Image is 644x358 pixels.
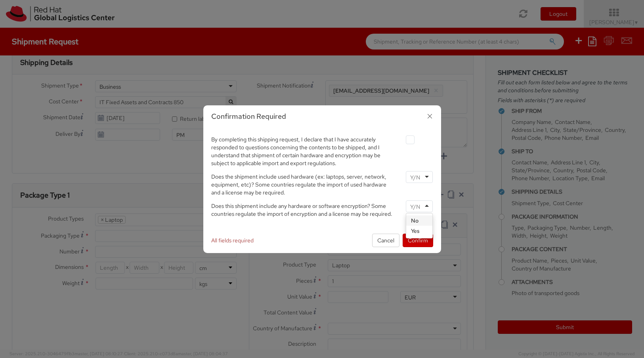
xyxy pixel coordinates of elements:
[372,234,399,247] button: Cancel
[211,136,380,167] span: By completing this shipping request, I declare that I have accurately responded to questions conc...
[211,173,386,196] span: Does the shipment include used hardware (ex: laptops, server, network, equipment, etc)? Some coun...
[211,237,254,244] span: All fields required
[403,234,433,247] button: Confirm
[406,226,432,236] div: Yes
[410,203,422,211] input: Y/N
[410,173,422,181] input: Y/N
[211,111,433,122] h3: Confirmation Required
[406,215,432,226] div: No
[211,202,392,217] span: Does this shipment include any hardware or software encryption? Some countries regulate the impor...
